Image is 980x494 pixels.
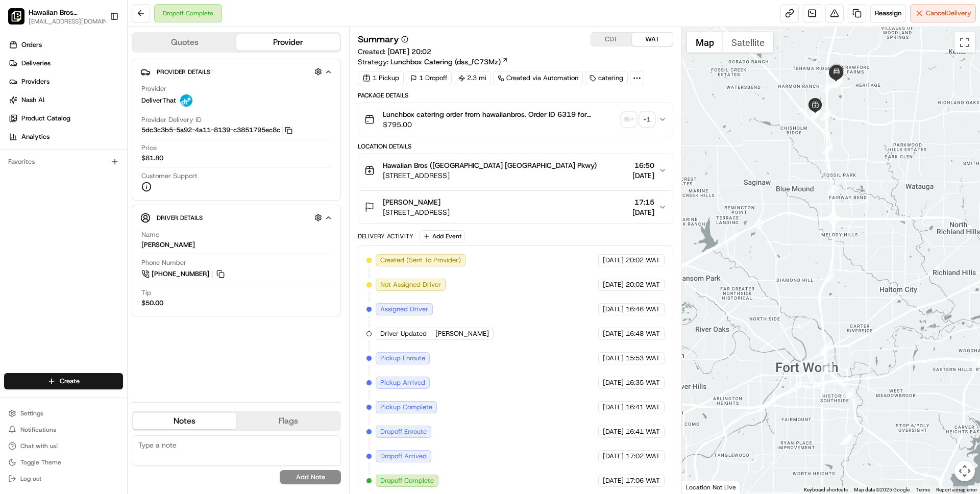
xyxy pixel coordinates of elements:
span: Lunchbox catering order from hawaiianbros. Order ID 6319 for [PERSON_NAME]. [383,109,617,119]
a: Product Catalog [4,110,127,127]
div: Location Details [358,142,673,151]
span: Deliveries [21,59,51,68]
div: catering [585,71,628,85]
span: Not Assigned Driver [380,280,441,289]
span: Analytics [21,132,50,141]
div: 5 [820,340,831,352]
button: Provider [236,34,340,51]
button: [EMAIL_ADDRESS][DOMAIN_NAME] [29,17,113,26]
div: Created via Automation [493,71,583,85]
div: [PERSON_NAME] [141,240,195,250]
div: 1 Pickup [358,71,404,85]
span: 16:41 WAT [626,403,660,412]
button: 5dc3c3b5-5a92-4a11-8139-c3851795ec8c [141,126,292,135]
span: [STREET_ADDRESS] [383,207,450,217]
div: 21 [820,109,831,120]
span: Dropoff Complete [380,476,434,485]
button: Hawaiian Bros ([GEOGRAPHIC_DATA] [GEOGRAPHIC_DATA] Pkwy) [29,7,102,17]
span: Provider Delivery ID [141,115,202,125]
span: $795.00 [383,119,617,130]
button: Driver Details [140,209,332,226]
button: Hawaiian Bros ([GEOGRAPHIC_DATA] [GEOGRAPHIC_DATA] Pkwy)[STREET_ADDRESS]16:50[DATE] [358,154,672,187]
span: 16:35 WAT [626,378,660,387]
span: [DATE] [603,427,624,436]
button: Notifications [4,423,123,437]
span: Driver Details [157,214,203,222]
div: 3 [843,388,854,399]
span: DeliverThat [141,96,176,105]
button: Keyboard shortcuts [804,486,848,493]
span: Reassign [875,9,901,18]
button: Toggle Theme [4,455,123,470]
span: [DATE] [603,256,624,265]
button: Toggle fullscreen view [954,32,975,53]
a: Analytics [4,129,127,145]
span: Dropoff Arrived [380,452,427,461]
div: Favorites [4,154,123,170]
span: [DATE] [632,207,654,217]
span: Providers [21,77,50,86]
div: 4 [822,363,833,374]
span: [DATE] [603,452,624,461]
span: [PERSON_NAME] [435,329,489,338]
div: 20 [810,108,821,119]
span: Lunchbox Catering (dss_fC73Mz) [390,57,501,67]
button: Create [4,373,123,389]
div: 22 [822,81,834,92]
span: 16:48 WAT [626,329,660,338]
div: 1 Dropoff [406,71,452,85]
button: Flags [236,413,340,429]
div: Location Not Live [682,481,741,493]
span: Notifications [20,426,56,434]
span: Assigned Driver [380,305,428,314]
button: Provider Details [140,63,332,80]
span: Pickup Complete [380,403,432,412]
span: Name [141,230,159,239]
span: Cancel Delivery [926,9,971,18]
span: 16:46 WAT [626,305,660,314]
span: Product Catalog [21,114,70,123]
div: 7 [827,183,839,194]
span: [DATE] [632,170,654,181]
div: 18 [810,108,821,119]
span: [DATE] [603,476,624,485]
span: Hawaiian Bros ([GEOGRAPHIC_DATA] [GEOGRAPHIC_DATA] Pkwy) [383,160,597,170]
span: 15:53 WAT [626,354,660,363]
span: Map data ©2025 Google [854,487,910,492]
div: 2.3 mi [454,71,491,85]
span: 17:02 WAT [626,452,660,461]
span: Log out [20,475,41,483]
button: Map camera controls [954,461,975,481]
span: [STREET_ADDRESS] [383,170,597,181]
a: Nash AI [4,92,127,108]
span: Toggle Theme [20,458,61,466]
span: [DATE] [603,354,624,363]
span: $81.80 [141,154,163,163]
img: signature_proof_of_delivery image [622,112,636,127]
button: Show satellite imagery [723,32,773,53]
span: [DATE] [603,329,624,338]
span: 17:06 WAT [626,476,660,485]
button: Hawaiian Bros (Fort Worth TX_Tarrant Pkwy)Hawaiian Bros ([GEOGRAPHIC_DATA] [GEOGRAPHIC_DATA] Pkwy... [4,4,106,29]
span: [PHONE_NUMBER] [152,269,209,279]
img: Hawaiian Bros (Fort Worth TX_Tarrant Pkwy) [8,8,24,24]
img: Google [684,480,718,493]
span: Chat with us! [20,442,58,450]
div: 6 [823,271,835,283]
a: Open this area in Google Maps (opens a new window) [684,480,718,493]
button: Quotes [133,34,236,51]
button: Lunchbox catering order from hawaiianbros. Order ID 6319 for [PERSON_NAME].$795.00signature_proof... [358,103,672,136]
div: Package Details [358,91,673,100]
span: Price [141,143,157,153]
button: [PERSON_NAME][STREET_ADDRESS]17:15[DATE] [358,191,672,224]
span: [PERSON_NAME] [383,197,440,207]
div: + 1 [640,112,654,127]
a: Terms [916,487,930,492]
a: Providers [4,73,127,90]
span: Created (Sent To Provider) [380,256,461,265]
span: [DATE] 20:02 [387,47,431,56]
button: Log out [4,472,123,486]
button: Reassign [870,4,906,22]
